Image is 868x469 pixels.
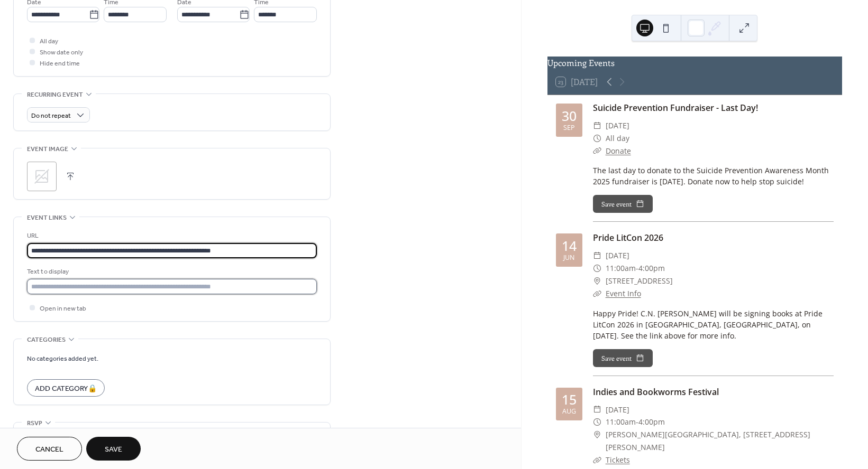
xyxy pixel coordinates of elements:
[35,444,63,455] span: Cancel
[27,89,83,100] span: Recurring event
[40,47,83,58] span: Show date only
[27,230,315,241] div: URL
[27,353,98,364] span: No categories added yet.
[86,437,141,461] button: Save
[547,57,842,69] div: Upcoming Events
[606,288,641,298] a: Event Info
[40,303,86,314] span: Open in new tab
[593,132,601,145] div: ​
[562,239,577,252] div: 14
[636,262,638,275] span: -
[606,249,629,262] span: [DATE]
[593,249,601,262] div: ​
[606,262,636,275] span: 11:00am
[27,334,66,345] span: Categories
[593,404,601,416] div: ​
[593,102,758,114] a: Suicide Prevention Fundraiser - Last Day!
[40,36,58,47] span: All day
[593,287,601,300] div: ​
[606,146,631,156] a: Donate
[606,455,630,465] a: Tickets
[638,262,665,275] span: 4:00pm
[593,308,834,341] div: Happy Pride! C.N. [PERSON_NAME] will be signing books at Pride LitCon 2026 in [GEOGRAPHIC_DATA], ...
[562,408,576,415] div: Aug
[606,132,629,145] span: All day
[593,232,663,243] a: Pride LitCon 2026
[593,145,601,157] div: ​
[562,109,577,123] div: 30
[562,393,577,406] div: 15
[27,144,68,155] span: Event image
[606,119,629,132] span: [DATE]
[593,119,601,132] div: ​
[593,416,601,428] div: ​
[593,165,834,187] div: The last day to donate to the Suicide Prevention Awareness Month 2025 fundraiser is [DATE]. Donat...
[606,416,636,428] span: 11:00am
[593,454,601,466] div: ​
[593,262,601,275] div: ​
[593,428,601,441] div: ​
[593,195,653,213] button: Save event
[593,386,719,398] a: Indies and Bookworms Festival
[563,125,575,132] div: Sep
[27,418,42,429] span: RSVP
[638,416,665,428] span: 4:00pm
[27,212,67,223] span: Event links
[606,404,629,416] span: [DATE]
[105,444,122,455] span: Save
[606,428,834,454] span: [PERSON_NAME][GEOGRAPHIC_DATA], [STREET_ADDRESS][PERSON_NAME]
[593,275,601,287] div: ​
[593,349,653,367] button: Save event
[563,255,574,261] div: Jun
[40,58,80,69] span: Hide end time
[31,110,71,122] span: Do not repeat
[606,275,673,287] span: [STREET_ADDRESS]
[636,416,638,428] span: -
[17,437,82,461] button: Cancel
[27,266,315,277] div: Text to display
[27,162,57,191] div: ;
